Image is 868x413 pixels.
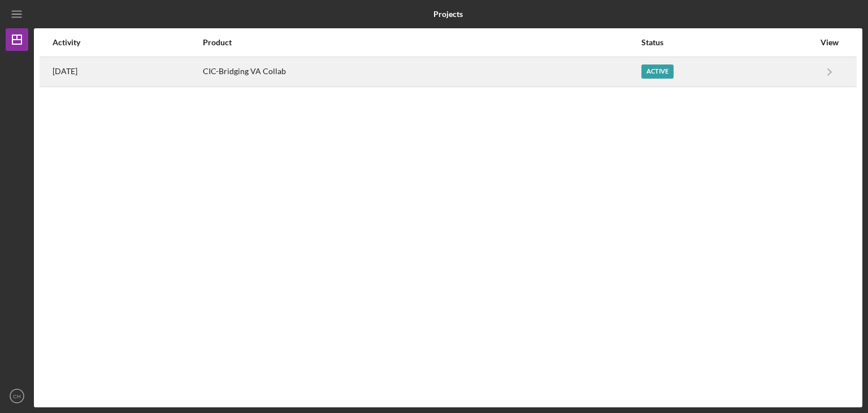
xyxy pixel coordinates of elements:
div: Product [203,38,641,47]
text: CH [13,393,21,399]
div: Status [641,38,814,47]
time: 2025-09-02 16:03 [53,67,77,76]
b: Projects [433,10,463,19]
div: Activity [53,38,202,47]
button: CH [6,385,28,407]
div: View [815,38,844,47]
div: CIC-Bridging VA Collab [203,58,641,86]
div: Active [641,64,674,79]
